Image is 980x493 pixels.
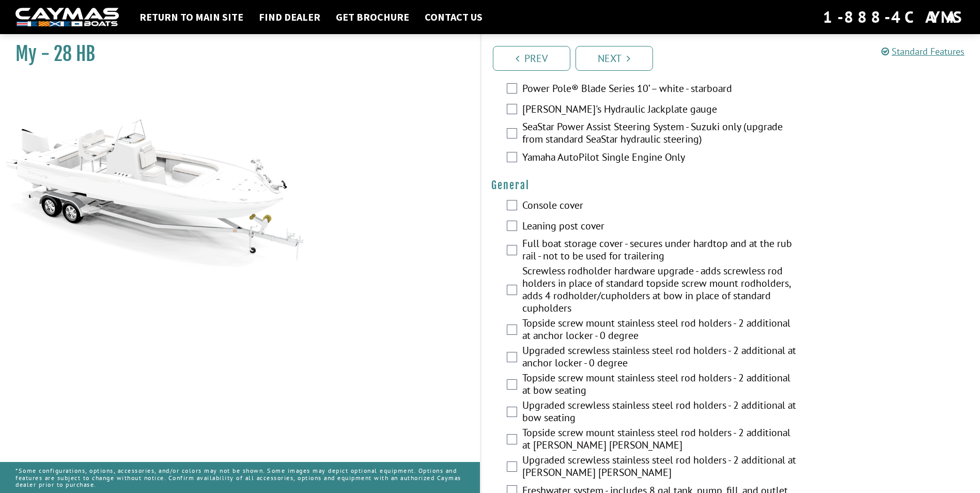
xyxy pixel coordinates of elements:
[522,265,797,317] label: Screwless rodholder hardware upgrade - adds screwless rod holders in place of standard topside sc...
[522,199,797,214] label: Console cover
[419,10,488,24] a: Contact Us
[522,82,797,97] label: Power Pole® Blade Series 10’ – white - starboard
[491,179,970,192] h4: General
[522,399,797,426] label: Upgraded screwless stainless steel rod holders - 2 additional at bow seating
[522,237,797,265] label: Full boat storage cover - secures under hardtop and at the rub rail - not to be used for trailering
[522,151,797,166] label: Yamaha AutoPilot Single Engine Only
[522,426,797,454] label: Topside screw mount stainless steel rod holders - 2 additional at [PERSON_NAME] [PERSON_NAME]
[522,344,797,372] label: Upgraded screwless stainless steel rod holders - 2 additional at anchor locker - 0 degree
[522,103,797,118] label: [PERSON_NAME]'s Hydraulic Jackplate gauge
[881,45,965,57] a: Standard Features
[493,46,570,71] a: Prev
[522,220,797,235] label: Leaning post cover
[522,454,797,481] label: Upgraded screwless stainless steel rod holders - 2 additional at [PERSON_NAME] [PERSON_NAME]
[522,120,797,148] label: SeaStar Power Assist Steering System - Suzuki only (upgrade from standard SeaStar hydraulic steer...
[15,42,454,66] h1: My - 28 HB
[331,10,414,24] a: Get Brochure
[575,46,653,71] a: Next
[823,6,965,28] div: 1-888-4CAYMAS
[15,462,464,493] p: *Some configurations, options, accessories, and/or colors may not be shown. Some images may depic...
[254,10,325,24] a: Find Dealer
[134,10,248,24] a: Return to main site
[15,8,119,27] img: white-logo-c9c8dbefe5ff5ceceb0f0178aa75bf4bb51f6bca0971e226c86eb53dfe498488.png
[522,372,797,399] label: Topside screw mount stainless steel rod holders - 2 additional at bow seating
[522,317,797,344] label: Topside screw mount stainless steel rod holders - 2 additional at anchor locker - 0 degree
